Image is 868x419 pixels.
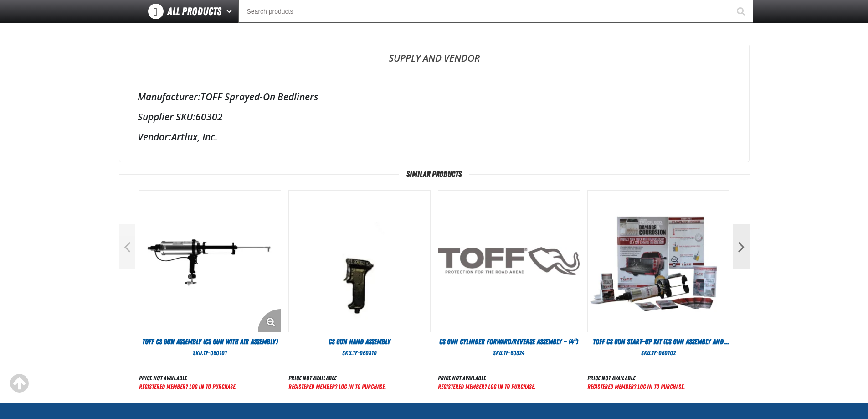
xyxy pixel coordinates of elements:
[288,337,431,347] a: CS Gun Hand Assembly
[438,191,580,332] img: CS Gun Cylinder Forward/Reverse Assembly – (4”)
[288,349,431,357] div: SKU:
[588,191,729,332] : View Details of the TOFF CS Gun Start-Up Kit (CS Gun Assembly and Marketing Package)
[329,337,390,346] span: CS Gun Hand Assembly
[733,224,750,269] button: Next
[138,130,731,143] div: Artlux, Inc.
[258,309,281,332] button: Enlarge Product Image. Opens a popup
[167,3,221,20] span: All Products
[438,374,535,383] div: Price not available
[439,337,578,346] span: CS Gun Cylinder Forward/Reverse Assembly – (4”)
[289,191,430,332] img: CS Gun Hand Assembly
[652,349,676,357] span: TF-060102
[9,373,29,393] div: Scroll to the top
[438,337,580,347] a: CS Gun Cylinder Forward/Reverse Assembly – (4”)
[289,191,430,332] : View Details of the CS Gun Hand Assembly
[142,337,278,346] span: TOFF CS Gun Assembly (CS Gun with Air Assembly)
[139,191,281,332] : View Details of the TOFF CS Gun Assembly (CS Gun with Air Assembly)
[503,349,524,357] span: TF-60324
[588,191,729,332] img: TOFF CS Gun Start-Up Kit (CS Gun Assembly and Marketing Package)
[587,337,729,347] a: TOFF CS Gun Start-Up Kit (CS Gun Assembly and Marketing Package)
[139,349,281,357] div: SKU:
[438,349,580,357] div: SKU:
[138,130,171,143] label: Vendor:
[399,170,469,179] span: Similar Products
[288,374,386,383] div: Price not available
[203,349,227,357] span: TF-060101
[353,349,377,357] span: TF-060310
[438,383,535,390] a: Registered Member? Log In to purchase.
[138,110,731,123] div: 60302
[138,110,195,123] label: Supplier SKU:
[119,44,749,72] a: Supply and Vendor
[587,374,685,383] div: Price not available
[139,191,281,332] img: TOFF CS Gun Assembly (CS Gun with Air Assembly)
[139,374,236,383] div: Price not available
[138,90,731,103] div: TOFF Sprayed-On Bedliners
[119,224,135,269] button: Previous
[587,349,729,357] div: SKU:
[587,383,685,390] a: Registered Member? Log In to purchase.
[139,337,281,347] a: TOFF CS Gun Assembly (CS Gun with Air Assembly)
[438,191,580,332] : View Details of the CS Gun Cylinder Forward/Reverse Assembly – (4”)
[593,337,729,356] span: TOFF CS Gun Start-Up Kit (CS Gun Assembly and Marketing Package)
[138,90,200,103] label: Manufacturer:
[139,383,236,390] a: Registered Member? Log In to purchase.
[288,383,386,390] a: Registered Member? Log In to purchase.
